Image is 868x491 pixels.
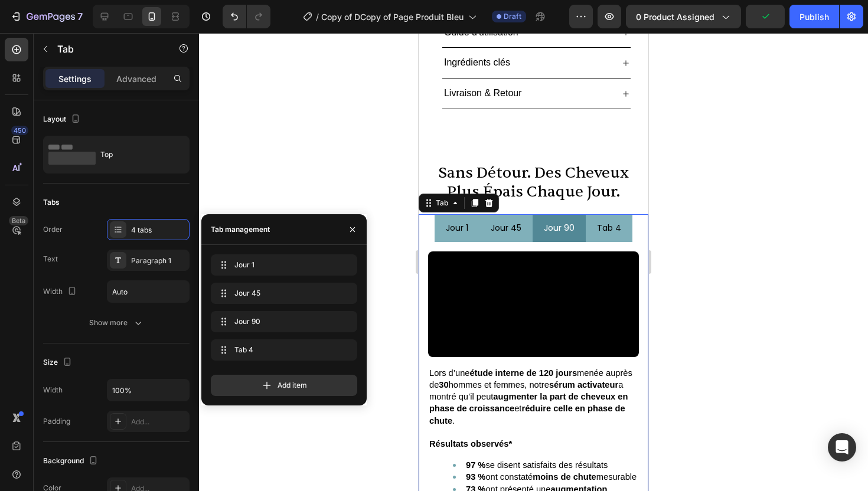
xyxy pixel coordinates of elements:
[107,281,189,302] input: Auto
[131,225,187,235] div: 4 tabs
[234,316,329,327] span: Jour 90
[107,379,189,401] input: Auto
[89,317,144,329] div: Show more
[626,5,741,28] button: 0 product assigned
[131,256,187,266] div: Paragraph 1
[43,312,190,333] button: Show more
[234,345,329,355] span: Tab 4
[11,126,28,135] div: 450
[15,165,32,175] div: Tab
[43,254,58,264] div: Text
[800,11,829,23] div: Publish
[43,284,79,300] div: Width
[223,5,270,28] div: Undo/Redo
[34,451,189,473] span: ont présenté une
[234,260,329,270] span: Jour 1
[828,433,856,461] div: Open Intercom Messenger
[116,73,156,85] p: Advanced
[5,5,88,28] button: 7
[636,11,714,23] span: 0 product assigned
[278,380,307,391] span: Add item
[43,112,83,127] div: Layout
[43,355,74,371] div: Size
[321,11,464,23] span: Copy of DCopy of Page Produit Bleu
[43,453,100,469] div: Background
[419,33,648,491] iframe: Design area
[234,288,329,299] span: Jour 45
[43,385,63,395] div: Width
[504,11,521,22] span: Draft
[47,451,67,461] strong: 73 %
[211,224,270,235] div: Tab management
[43,197,59,208] div: Tabs
[100,141,172,168] div: Top
[43,416,70,427] div: Padding
[789,5,839,28] button: Publish
[57,42,158,56] p: Tab
[77,9,83,24] p: 7
[34,451,189,473] strong: augmentation cliniquement mesurée de la densité
[9,216,28,225] div: Beta
[316,11,319,23] span: /
[43,224,63,235] div: Order
[131,417,187,427] div: Add...
[58,73,92,85] p: Settings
